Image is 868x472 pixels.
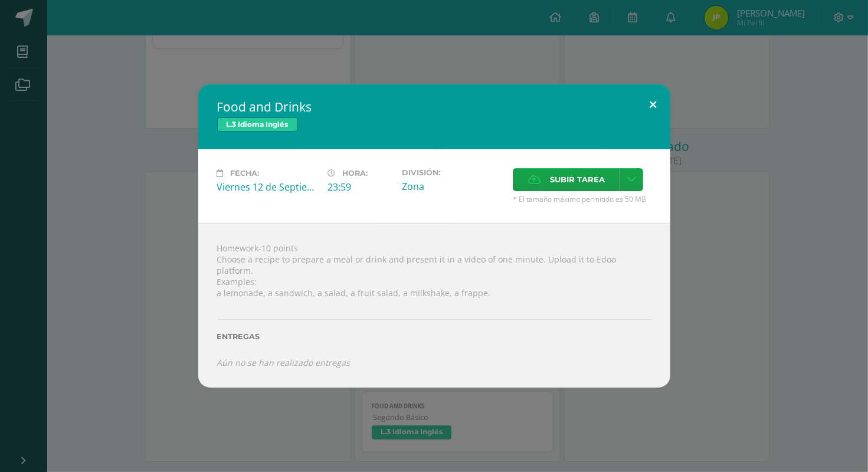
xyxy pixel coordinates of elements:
h2: Food and Drinks [217,99,651,115]
span: Subir tarea [550,169,605,191]
span: Hora: [343,169,368,178]
span: L.3 Idioma Inglés [217,117,298,132]
i: Aún no se han realizado entregas [217,357,351,368]
span: Fecha: [231,169,260,178]
label: División: [402,168,503,177]
div: 23:59 [328,181,392,194]
button: Close (Esc) [637,84,670,124]
div: Viernes 12 de Septiembre [217,181,319,194]
span: * El tamaño máximo permitido es 50 MB [513,194,651,204]
label: Entregas [217,332,651,341]
div: Zona [402,180,503,193]
div: Homework-10 points Choose a recipe to prepare a meal or drink and present it in a video of one mi... [198,223,670,387]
